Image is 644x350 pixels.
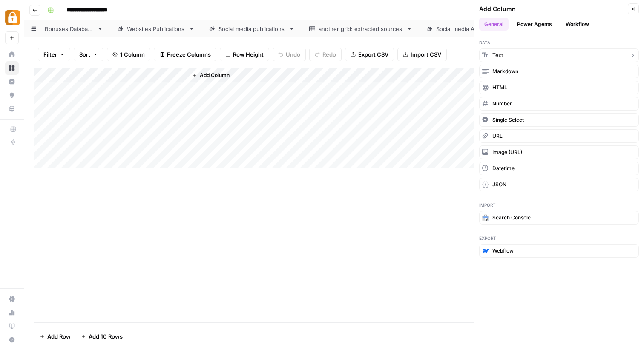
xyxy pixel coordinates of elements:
[479,235,639,242] span: Export
[5,10,20,25] img: Adzz Logo
[319,25,403,33] div: another grid: extracted sources
[5,7,19,28] button: Workspace: Adzz
[358,50,388,59] span: Export CSV
[411,50,441,59] span: Import CSV
[479,97,639,111] button: Number
[47,332,71,341] span: Add Row
[479,129,639,143] button: URL
[479,162,639,175] button: Datetime
[34,330,76,343] button: Add Row
[479,202,639,208] span: Import
[233,50,264,59] span: Row Height
[492,247,514,255] span: Webflow
[89,332,123,341] span: Add 10 Rows
[492,165,515,172] span: Datetime
[5,319,19,333] a: Learning Hub
[5,306,19,319] a: Usage
[479,18,509,31] button: General
[492,100,512,108] span: Number
[561,18,594,31] button: Workflow
[479,211,639,225] button: Search Console
[218,25,285,33] div: Social media publications
[420,20,542,37] a: Social media AUTOMATION TEST
[154,48,216,61] button: Freeze Columns
[273,48,306,61] button: Undo
[38,48,70,61] button: Filter
[14,20,110,37] a: Main Bonuses Database
[492,84,507,91] span: HTML
[30,25,94,33] div: Main Bonuses Database
[492,116,524,124] span: Single Select
[74,48,103,61] button: Sort
[107,48,150,61] button: 1 Column
[512,18,557,31] button: Power Agents
[302,20,420,37] a: another grid: extracted sources
[397,48,447,61] button: Import CSV
[492,51,503,59] span: Text
[492,132,503,140] span: URL
[127,25,185,33] div: Websites Publications
[492,181,506,188] span: JSON
[479,178,639,191] button: JSON
[309,48,342,61] button: Redo
[110,20,202,37] a: Websites Publications
[5,102,19,116] a: Your Data
[479,39,639,46] span: Data
[5,333,19,347] button: Help + Support
[79,50,90,59] span: Sort
[479,81,639,94] button: HTML
[43,50,57,59] span: Filter
[492,214,531,222] span: Search Console
[120,50,145,59] span: 1 Column
[5,48,19,61] a: Home
[202,20,302,37] a: Social media publications
[322,50,336,59] span: Redo
[189,70,233,81] button: Add Column
[479,145,639,159] button: Image (URL)
[76,330,128,343] button: Add 10 Rows
[167,50,211,59] span: Freeze Columns
[5,292,19,306] a: Settings
[492,68,518,75] span: Markdown
[286,50,300,59] span: Undo
[5,88,19,102] a: Opportunities
[479,48,639,62] button: Text
[200,71,230,79] span: Add Column
[220,48,269,61] button: Row Height
[345,48,394,61] button: Export CSV
[479,113,639,127] button: Single Select
[436,25,525,33] div: Social media AUTOMATION TEST
[479,65,639,78] button: Markdown
[492,148,522,156] span: Image (URL)
[5,61,19,75] a: Browse
[5,75,19,88] a: Insights
[479,244,639,258] button: Webflow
